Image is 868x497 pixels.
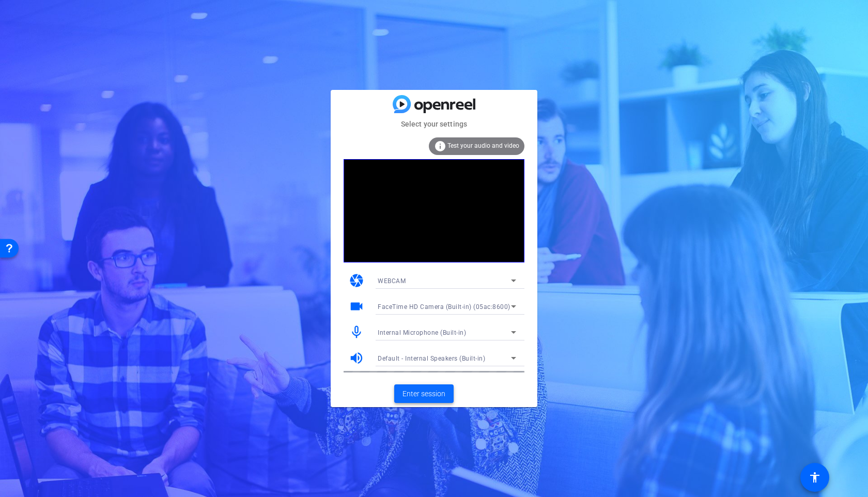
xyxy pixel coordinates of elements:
[394,384,454,403] button: Enter session
[434,140,446,152] mat-icon: info
[378,355,485,362] span: Default - Internal Speakers (Built-in)
[447,142,519,149] span: Test your audio and video
[378,303,510,310] span: FaceTime HD Camera (Built-in) (05ac:8600)
[349,350,364,366] mat-icon: volume_up
[349,324,364,340] mat-icon: mic_none
[378,277,406,285] span: WEBCAM
[349,273,364,288] mat-icon: camera
[349,299,364,314] mat-icon: videocam
[331,118,537,130] mat-card-subtitle: Select your settings
[809,471,821,484] mat-icon: accessibility
[402,389,445,399] span: Enter session
[378,329,466,336] span: Internal Microphone (Built-in)
[393,95,475,113] img: blue-gradient.svg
